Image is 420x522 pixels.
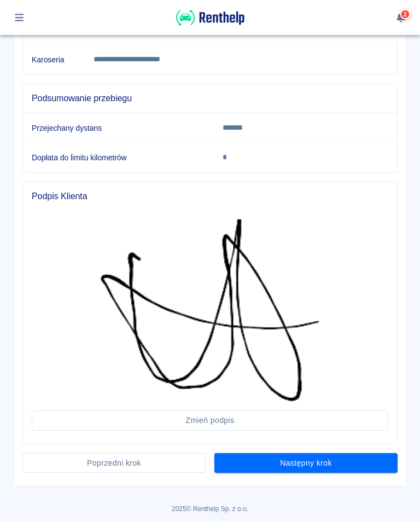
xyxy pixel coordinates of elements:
[32,191,388,202] span: Podpis Klienta
[390,8,412,27] button: 2
[32,123,205,134] h6: Przejechany dystans
[22,453,206,473] button: Poprzedni krok
[176,9,244,27] img: Renthelp logo
[402,11,408,18] span: 2
[32,410,388,431] button: Zmień podpis
[32,152,205,163] h6: Dopłata do limitu kilometrów
[101,219,319,402] img: Podpis
[32,54,76,65] h6: Karoseria
[32,93,388,104] span: Podsumowanie przebiegu
[214,453,398,473] button: Następny krok
[176,20,244,29] a: Renthelp logo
